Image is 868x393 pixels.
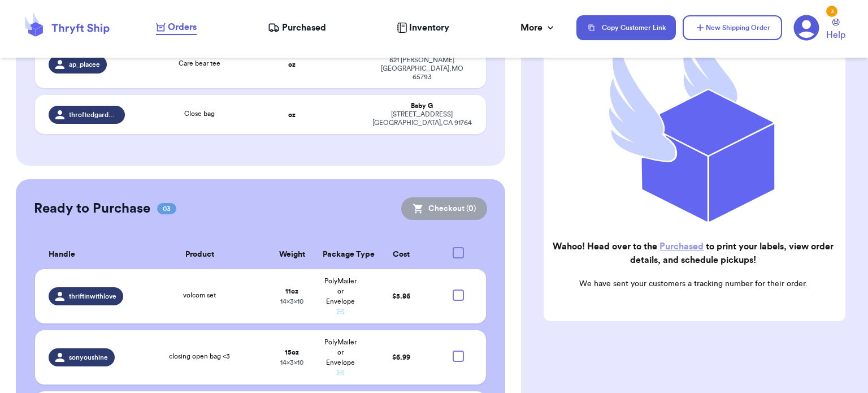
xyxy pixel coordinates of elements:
[392,354,410,361] span: $ 6.99
[49,249,75,261] span: Handle
[401,197,487,220] button: Checkout (0)
[553,278,834,290] p: We have sent your customers a tracking number for their order.
[324,339,357,376] span: PolyMailer or Envelope ✉️
[288,111,296,118] strong: oz
[268,240,316,269] th: Weight
[288,61,296,68] strong: oz
[183,292,216,299] span: volcom set
[132,240,267,269] th: Product
[520,21,556,34] div: More
[168,20,197,34] span: Orders
[285,349,299,356] strong: 15 oz
[69,110,119,119] span: throftedgarden4k
[371,56,472,81] div: 621 [PERSON_NAME] [GEOGRAPHIC_DATA] , MO 65793
[826,6,837,17] div: 3
[69,60,100,69] span: ap_placee
[34,200,150,218] h2: Ready to Purchase
[69,353,108,362] span: sonyoushine
[659,242,704,251] a: Purchased
[793,15,819,41] a: 3
[397,21,449,34] a: Inventory
[409,21,449,34] span: Inventory
[576,15,676,40] button: Copy Customer Link
[69,292,116,301] span: thriftinwithlove
[268,21,326,34] a: Purchased
[553,240,834,267] h2: Wahoo! Head over to the to print your labels, view order details, and schedule pickups!
[282,21,326,34] span: Purchased
[683,15,782,40] button: New Shipping Order
[184,110,215,117] span: Close bag
[392,293,410,300] span: $ 5.86
[280,359,303,366] span: 14 x 3 x 10
[324,278,357,315] span: PolyMailer or Envelope ✉️
[156,20,197,35] a: Orders
[371,110,472,127] div: [STREET_ADDRESS] [GEOGRAPHIC_DATA] , CA 91764
[280,298,303,305] span: 14 x 3 x 10
[157,203,176,214] span: 03
[826,19,845,42] a: Help
[169,353,230,360] span: closing open bag <3
[285,288,298,295] strong: 11 oz
[364,240,437,269] th: Cost
[316,240,364,269] th: Package Type
[371,102,472,110] div: Baby G
[826,28,845,42] span: Help
[179,60,220,67] span: Care bear tee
